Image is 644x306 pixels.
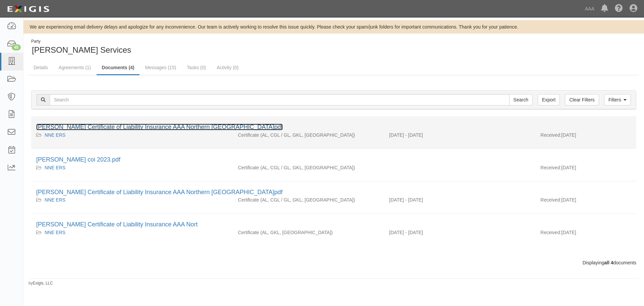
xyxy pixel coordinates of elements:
div: Auto Liability Commercial General Liability / Garage Liability Garage Keepers Liability On-Hook [233,132,384,138]
input: Search [509,94,533,105]
div: [DATE] [535,132,636,142]
small: by [29,280,53,286]
div: 45 [12,44,21,50]
div: Morine Certificate of Liability Insurance AAA Northern New England.pdf [36,123,631,132]
a: AAA [582,2,598,15]
p: Received: [540,132,561,138]
a: Documents (4) [97,61,139,75]
div: NNE ERS [36,229,228,236]
a: NNE ERS [45,132,65,138]
div: Auto Liability Commercial General Liability / Garage Liability Garage Keepers Liability On-Hook [233,164,384,171]
div: NNE ERS [36,164,228,171]
a: [PERSON_NAME] Certificate of Liability Insurance AAA Nort [36,221,198,228]
div: Morine Certificate of Liability Insurance AAA Northern New England.pdf [36,188,631,197]
div: NNE ERS [36,196,228,203]
a: NNE ERS [45,197,65,203]
a: [PERSON_NAME] coi 2023.pdf [36,156,120,163]
div: Displaying documents [26,259,641,266]
a: NNE ERS [45,165,65,170]
p: Received: [540,229,561,236]
div: We are experiencing email delivery delays and apologize for any inconvenience. Our team is active... [23,24,644,30]
div: Auto Liability Commercial General Liability / Garage Liability Garage Keepers Liability On-Hook [233,196,384,203]
div: [DATE] [535,229,636,239]
a: Export [538,94,560,105]
input: Search [50,94,509,105]
div: NNE ERS [36,132,228,138]
p: Received: [540,196,561,203]
div: Effective - Expiration [384,164,535,165]
span: [PERSON_NAME] Services [32,45,131,54]
div: Effective 11/04/2022 - Expiration 11/04/2023 [384,229,535,236]
div: Effective 08/12/2024 - Expiration 08/12/2025 [384,132,535,138]
a: Messages (15) [140,61,181,74]
a: [PERSON_NAME] Certificate of Liability Insurance AAA Northern [GEOGRAPHIC_DATA]pdf [36,124,283,130]
i: Help Center - Complianz [615,5,623,13]
a: [PERSON_NAME] Certificate of Liability Insurance AAA Northern [GEOGRAPHIC_DATA]pdf [36,189,283,195]
div: Auto Liability Garage Keepers Liability On-Hook [233,229,384,236]
a: Filters [604,94,631,105]
b: all 4 [604,260,613,265]
a: Exigis, LLC [33,281,53,286]
a: Clear Filters [565,94,599,105]
a: NNE ERS [45,230,65,235]
p: Received: [540,164,561,171]
div: l.h. morine coi 2023.pdf [36,156,631,164]
div: [DATE] [535,196,636,207]
div: Morine Certificate of Liability Insurance AAA Nort [36,220,631,229]
a: Details [29,61,53,74]
div: Party [31,39,131,44]
div: Effective 08/12/2023 - Expiration 08/12/2024 [384,196,535,203]
img: logo-5460c22ac91f19d4615b14bd174203de0afe785f0fc80cf4dbbc73dc1793850b.png [5,3,51,15]
a: Tasks (0) [182,61,211,74]
div: L H Morine Services [29,39,329,56]
div: [DATE] [535,164,636,174]
a: Agreements (1) [54,61,96,74]
a: Activity (0) [212,61,244,74]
